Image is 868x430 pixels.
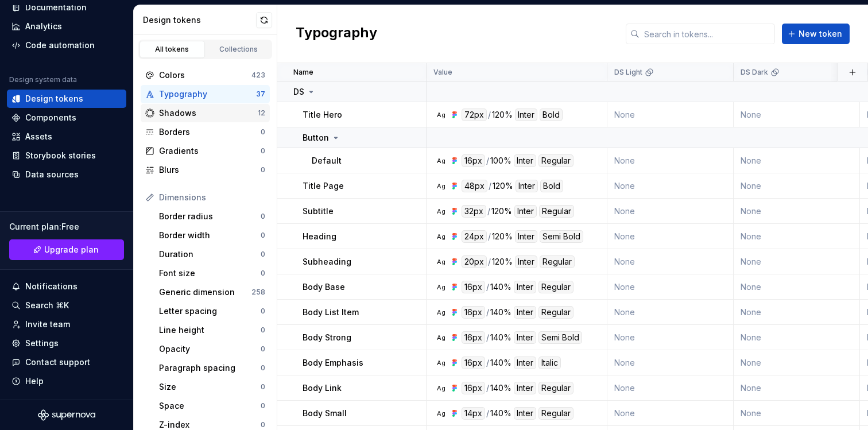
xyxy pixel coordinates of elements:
div: Design tokens [143,14,256,26]
div: Documentation [25,2,87,13]
p: DS Dark [741,68,768,77]
a: Design tokens [7,90,126,108]
p: Body Emphasis [303,357,363,369]
div: Regular [538,382,573,394]
div: Opacity [159,343,261,355]
div: 16px [462,382,485,394]
div: Shadows [159,107,258,119]
div: Inter [514,357,536,369]
div: Inter [514,154,536,167]
div: 0 [261,382,265,392]
div: Regular [538,306,573,319]
td: None [607,173,734,199]
a: Blurs0 [141,161,270,179]
div: Inter [514,205,537,218]
div: Code automation [25,40,95,51]
div: Ag [436,207,445,216]
div: 37 [256,90,265,99]
div: Design system data [9,75,77,84]
div: Line height [159,324,261,336]
div: / [486,407,489,420]
div: Ag [436,257,445,266]
a: Size0 [154,378,270,396]
div: Data sources [25,169,79,180]
div: 120% [493,180,513,192]
div: Gradients [159,145,261,157]
div: Search ⌘K [25,300,69,311]
p: Body Link [303,382,342,394]
p: Body Small [303,408,347,419]
div: Settings [25,338,59,349]
div: All tokens [144,45,201,54]
div: 0 [261,326,265,335]
div: 140% [490,382,511,394]
div: Ag [436,409,445,418]
a: Invite team [7,315,126,334]
div: Analytics [25,21,62,32]
td: None [734,401,860,426]
div: 120% [492,109,513,121]
div: 140% [490,357,511,369]
div: Inter [515,230,537,243]
a: Code automation [7,36,126,55]
a: Storybook stories [7,146,126,165]
div: Italic [538,357,561,369]
a: Upgrade plan [9,239,124,260]
div: Bold [540,180,563,192]
div: Bold [540,109,563,121]
div: Paragraph spacing [159,362,261,374]
a: Settings [7,334,126,352]
div: Semi Bold [538,331,582,344]
div: / [486,154,489,167]
p: Title Page [303,180,344,192]
a: Borders0 [141,123,270,141]
div: Borders [159,126,261,138]
td: None [607,274,734,300]
div: / [486,382,489,394]
div: / [486,357,489,369]
div: Regular [538,407,573,420]
p: Body Base [303,281,345,293]
div: Inter [514,407,536,420]
div: 140% [490,331,511,344]
td: None [734,173,860,199]
p: DS Light [614,68,642,77]
div: Regular [539,205,574,218]
div: 0 [261,363,265,373]
a: Space0 [154,397,270,415]
div: Regular [538,281,573,293]
div: Font size [159,268,261,279]
div: 0 [261,420,265,429]
td: None [607,224,734,249]
div: 120% [492,255,513,268]
a: Components [7,109,126,127]
div: Inter [516,180,538,192]
span: Upgrade plan [44,244,99,255]
div: 24px [462,230,487,243]
div: 0 [261,231,265,240]
div: Inter [514,331,536,344]
td: None [607,325,734,350]
button: Notifications [7,277,126,296]
a: Letter spacing0 [154,302,270,320]
p: Name [293,68,313,77]
a: Assets [7,127,126,146]
a: Opacity0 [154,340,270,358]
div: Assets [25,131,52,142]
div: 16px [462,357,485,369]
p: DS [293,86,304,98]
div: / [489,180,491,192]
div: 0 [261,165,265,175]
div: 120% [491,205,512,218]
td: None [607,375,734,401]
div: / [486,331,489,344]
td: None [607,148,734,173]
div: Ag [436,358,445,367]
a: Supernova Logo [38,409,95,421]
td: None [607,350,734,375]
p: Body Strong [303,332,351,343]
p: Body List Item [303,307,359,318]
div: Duration [159,249,261,260]
div: 20px [462,255,487,268]
div: 0 [261,146,265,156]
